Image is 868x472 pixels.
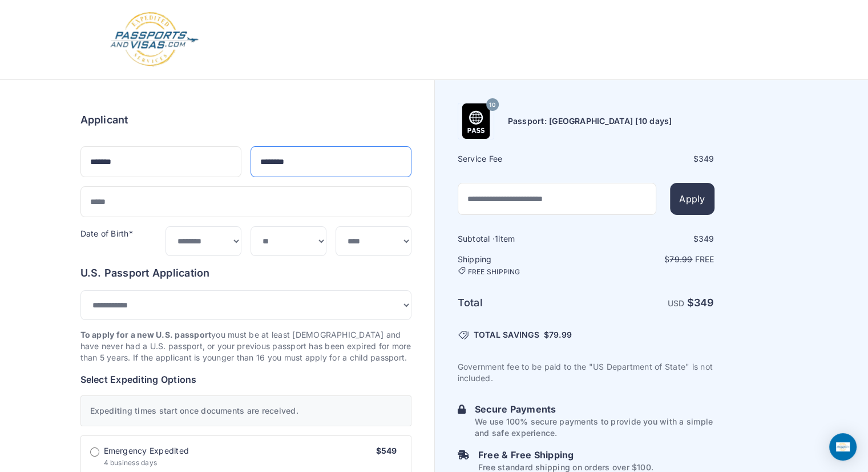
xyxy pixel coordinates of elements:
[669,254,692,264] span: 79.99
[104,445,189,457] span: Emergency Expedited
[587,153,714,165] div: $
[80,229,133,238] label: Date of Birth*
[80,265,411,281] h6: U.S. Passport Application
[474,329,539,341] span: TOTAL SAVINGS
[699,234,714,243] span: 349
[475,416,714,439] p: We use 100% secure payments to provide you with a simple and safe experience.
[587,254,714,265] p: $
[109,11,200,68] img: Logo
[80,395,411,426] div: Expediting times start once documents are received.
[458,233,585,245] h6: Subtotal · item
[478,448,653,462] h6: Free & Free Shipping
[458,153,585,165] h6: Service Fee
[489,98,495,113] span: 10
[549,330,572,339] span: 79.99
[668,298,685,308] span: USD
[587,233,714,245] div: $
[104,458,158,467] span: 4 business days
[376,446,397,455] span: $549
[508,115,672,127] h6: Passport: [GEOGRAPHIC_DATA] [10 days]
[495,234,498,243] span: 1
[80,330,212,339] strong: To apply for a new U.S. passport
[475,402,714,416] h6: Secure Payments
[458,295,585,311] h6: Total
[694,297,714,309] span: 349
[458,361,714,384] p: Government fee to be paid to the "US Department of State" is not included.
[829,433,857,461] div: Open Intercom Messenger
[80,373,411,386] h6: Select Expediting Options
[695,254,714,264] span: Free
[687,297,714,309] strong: $
[80,329,411,363] p: you must be at least [DEMOGRAPHIC_DATA] and have never had a U.S. passport, or your previous pass...
[468,267,520,277] span: FREE SHIPPING
[80,112,128,128] h6: Applicant
[458,254,585,277] h6: Shipping
[544,329,572,341] span: $
[458,103,494,139] img: Product Name
[699,154,714,163] span: 349
[670,183,714,215] button: Apply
